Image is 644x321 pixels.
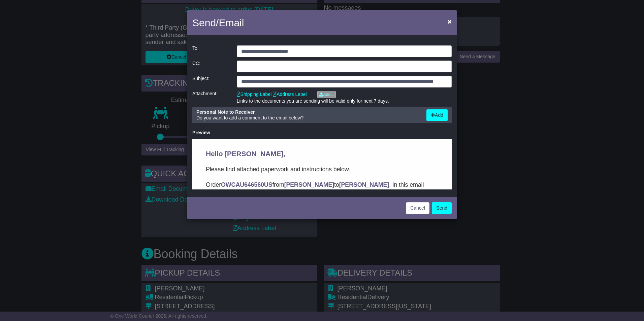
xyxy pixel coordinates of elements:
strong: [PERSON_NAME] [147,42,197,49]
a: Add... [317,91,336,98]
div: CC: [189,61,233,72]
button: Close [444,14,455,28]
h4: Send/Email [192,15,244,30]
p: Order from to . In this email you’ll find important information about your order, and what you ne... [13,41,246,60]
div: Personal Note to Receiver [196,109,420,115]
div: Attachment: [189,91,233,104]
button: Cancel [406,202,429,214]
span: Hello [PERSON_NAME], [13,11,93,19]
div: Subject: [189,76,233,87]
strong: [PERSON_NAME] [92,42,142,49]
a: Address Label [273,92,307,97]
button: Add [426,109,448,121]
div: To: [189,45,233,57]
strong: OWCAU646560US [29,42,80,49]
div: Links to the documents you are sending will be valid only for next 7 days. [237,98,452,104]
a: Shipping Label [237,92,272,97]
span: × [448,17,452,25]
button: Send [432,202,452,214]
p: Please find attached paperwork and instructions below. [13,26,246,35]
div: Do you want to add a comment to the email below? [193,109,423,121]
div: Preview [192,130,452,136]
